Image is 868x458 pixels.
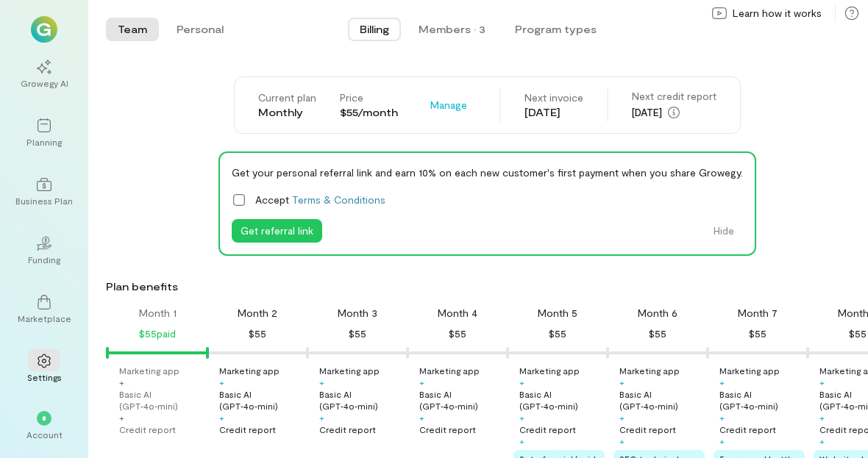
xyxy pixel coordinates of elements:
div: + [219,376,224,388]
div: Settings [27,371,62,383]
div: Credit report [619,423,676,435]
div: Basic AI (GPT‑4o‑mini) [719,388,805,412]
div: Monthly [258,105,316,120]
div: $55 paid [139,325,176,343]
div: + [319,412,324,423]
button: Personal [165,18,235,41]
div: Basic AI (GPT‑4o‑mini) [119,388,204,412]
div: + [219,412,224,423]
div: Marketing app [319,365,380,376]
div: Month 5 [538,306,577,321]
span: Learn how it works [733,6,822,21]
div: $55 [549,325,566,343]
div: Basic AI (GPT‑4o‑mini) [519,388,605,412]
div: + [519,435,524,447]
div: + [319,376,324,388]
div: Credit report [719,423,776,435]
div: $55 [449,325,466,343]
div: Price [340,90,398,105]
div: + [619,376,625,388]
span: Manage [430,98,467,112]
div: $55 [249,325,266,343]
div: + [419,412,424,423]
div: Month 4 [438,306,477,321]
div: + [419,376,424,388]
div: $55/month [340,105,398,120]
div: Next credit report [632,89,716,104]
div: Marketplace [18,312,71,324]
div: $55 [749,325,766,343]
div: + [819,435,825,447]
div: Account [26,429,63,440]
div: Month 6 [638,306,677,321]
div: $55 [649,325,666,343]
div: + [719,376,725,388]
div: + [619,435,625,447]
a: Marketplace [18,283,71,336]
a: Terms & Conditions [292,193,385,206]
div: + [819,376,825,388]
div: Basic AI (GPT‑4o‑mini) [319,388,405,412]
a: Funding [18,224,71,277]
div: Credit report [519,423,576,435]
div: Growegy AI [21,77,68,89]
button: Get referral link [232,219,322,243]
div: [DATE] [632,104,716,121]
div: Credit report [119,423,176,435]
div: Marketing app [119,365,179,376]
a: Planning [18,107,71,160]
span: Billing [360,22,389,37]
div: Credit report [419,423,476,435]
button: Members · 3 [407,18,497,41]
div: + [819,412,825,423]
div: Basic AI (GPT‑4o‑mini) [419,388,505,412]
div: + [119,376,124,388]
div: Basic AI (GPT‑4o‑mini) [619,388,705,412]
div: $55 [349,325,366,343]
div: + [619,412,625,423]
div: Basic AI (GPT‑4o‑mini) [219,388,305,412]
div: Marketing app [419,365,480,376]
div: Credit report [219,423,276,435]
div: + [719,412,725,423]
button: Program types [503,18,608,41]
div: + [519,412,524,423]
div: + [119,412,124,423]
a: Business Plan [18,165,71,218]
button: Hide [705,219,743,243]
div: Marketing app [719,365,780,376]
div: Current plan [258,90,316,105]
div: Month 3 [338,306,377,321]
button: Manage [421,93,476,117]
div: Marketing app [519,365,580,376]
div: Marketing app [219,365,280,376]
span: Accept [255,192,385,207]
div: Month 7 [738,306,778,321]
div: Month 1 [139,306,177,321]
div: *Account [18,399,71,452]
button: Billing [348,18,401,41]
div: Month 2 [238,306,277,321]
div: Funding [28,254,60,265]
div: Business Plan [15,195,73,207]
div: Get your personal referral link and earn 10% on each new customer's first payment when you share ... [232,165,743,180]
a: Settings [18,342,71,395]
div: Marketing app [619,365,680,376]
div: [DATE] [524,105,583,120]
div: + [719,435,725,447]
div: Next invoice [524,90,583,105]
div: $55 [849,325,867,343]
div: Members · 3 [419,22,485,37]
div: Credit report [319,423,376,435]
div: Plan benefits [106,279,862,294]
button: Team [106,18,159,41]
div: + [519,376,524,388]
a: Growegy AI [18,48,71,101]
div: Planning [26,136,62,148]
